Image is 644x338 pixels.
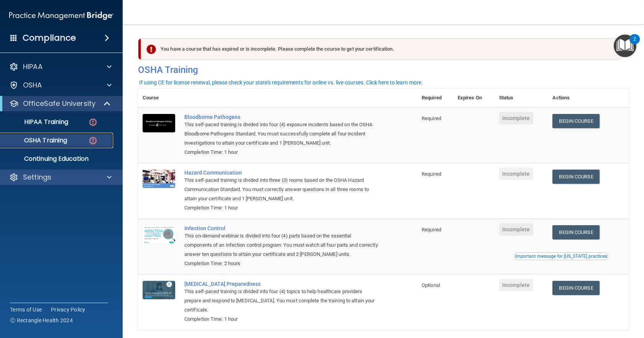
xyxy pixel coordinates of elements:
div: Completion Time: 2 hours [184,259,379,268]
p: OSHA [23,81,42,90]
p: Settings [23,173,51,182]
button: If using CE for license renewal, please check your state's requirements for online vs. live cours... [138,79,424,86]
a: Begin Course [552,225,599,239]
div: Completion Time: 1 hour [184,315,379,324]
p: HIPAA [23,62,43,71]
span: Required [422,227,441,232]
span: Incomplete [499,223,533,236]
p: OSHA Training [5,137,67,144]
a: Bloodborne Pathogens [184,114,379,120]
h4: Compliance [23,33,76,43]
button: Open Resource Center, 2 new notifications [614,35,636,57]
iframe: Drift Widget Chat Controller [511,284,635,314]
span: Ⓒ Rectangle Health 2024 [10,317,73,324]
div: This self-paced training is divided into three (3) rooms based on the OSHA Hazard Communication S... [184,176,379,203]
img: exclamation-circle-solid-danger.72ef9ffc.png [146,45,156,54]
th: Required [417,89,453,107]
h4: OSHA Training [138,64,629,75]
a: Begin Course [552,170,599,184]
div: 2 [633,39,636,49]
a: Begin Course [552,281,599,295]
button: Read this if you are a dental practitioner in the state of CA [514,252,608,260]
div: Completion Time: 1 hour [184,148,379,157]
img: danger-circle.6113f641.png [88,117,98,127]
a: Hazard Communication [184,170,379,176]
div: This self-paced training is divided into four (4) topics to help healthcare providers prepare and... [184,287,379,315]
span: Incomplete [499,112,533,124]
a: Begin Course [552,114,599,128]
span: Incomplete [499,168,533,180]
div: Important message for [US_STATE] practices [515,254,607,259]
span: Required [422,171,441,177]
div: If using CE for license renewal, please check your state's requirements for online vs. live cours... [139,80,423,85]
a: Privacy Policy [51,306,85,313]
th: Actions [548,89,629,107]
p: HIPAA Training [5,118,68,126]
p: OfficeSafe University [23,99,95,108]
a: OfficeSafe University [9,99,111,108]
span: Required [422,115,441,121]
div: Completion Time: 1 hour [184,203,379,213]
span: Incomplete [499,279,533,291]
a: Infection Control [184,225,379,231]
img: danger-circle.6113f641.png [88,136,98,145]
div: This on-demand webinar is divided into four (4) parts based on the essential components of an inf... [184,231,379,259]
img: PMB logo [9,8,113,23]
div: You have a course that has expired or is incomplete. Please complete the course to get your certi... [141,38,622,60]
p: Continuing Education [5,155,110,163]
a: Settings [9,173,112,182]
div: This self-paced training is divided into four (4) exposure incidents based on the OSHA Bloodborne... [184,120,379,148]
th: Expires On [453,89,495,107]
a: Terms of Use [10,306,42,313]
a: HIPAA [9,62,112,71]
a: OSHA [9,81,112,90]
th: Course [138,89,180,107]
span: Optional [422,282,440,288]
th: Status [495,89,548,107]
a: [MEDICAL_DATA] Preparedness [184,281,379,287]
